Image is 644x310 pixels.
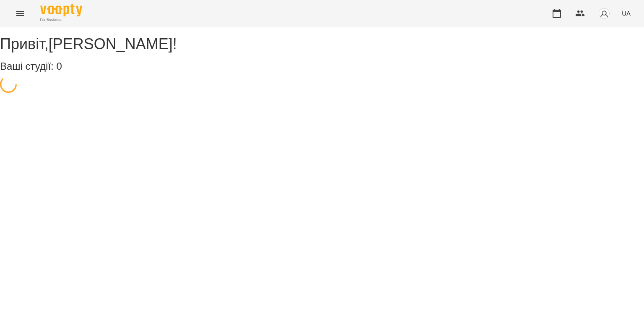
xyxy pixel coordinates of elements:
span: 0 [56,60,62,72]
button: UA [618,5,634,21]
button: Menu [10,3,30,24]
span: UA [622,9,631,18]
span: For Business [40,17,82,23]
img: avatar_s.png [598,8,610,19]
img: Voopty Logo [40,4,82,16]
